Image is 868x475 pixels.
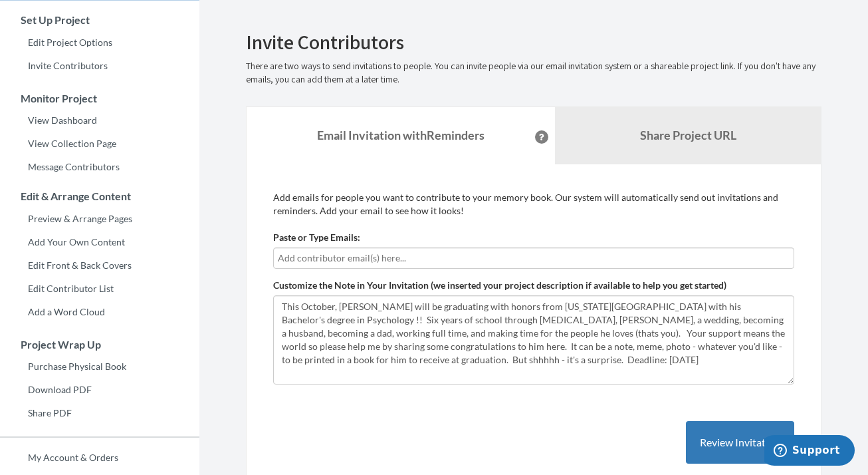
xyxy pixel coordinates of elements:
[686,421,794,464] button: Review Invitation
[273,295,794,385] textarea: This October, [PERSON_NAME] will be graduating with honors from [US_STATE][GEOGRAPHIC_DATA] with ...
[246,60,821,86] p: There are two ways to send invitations to people. You can invite people via our email invitation ...
[317,128,485,142] strong: Email Invitation with Reminders
[273,231,360,244] label: Paste or Type Emails:
[1,190,199,202] h3: Edit & Arrange Content
[278,251,790,265] input: Add contributor email(s) here...
[1,92,199,104] h3: Monitor Project
[1,14,199,26] h3: Set Up Project
[246,31,821,53] h2: Invite Contributors
[764,435,855,468] iframe: Opens a widget where you can chat to one of our agents
[640,128,736,142] b: Share Project URL
[273,279,726,292] label: Customize the Note in Your Invitation (we inserted your project description if available to help ...
[1,339,199,351] h3: Project Wrap Up
[273,191,794,218] p: Add emails for people you want to contribute to your memory book. Our system will automatically s...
